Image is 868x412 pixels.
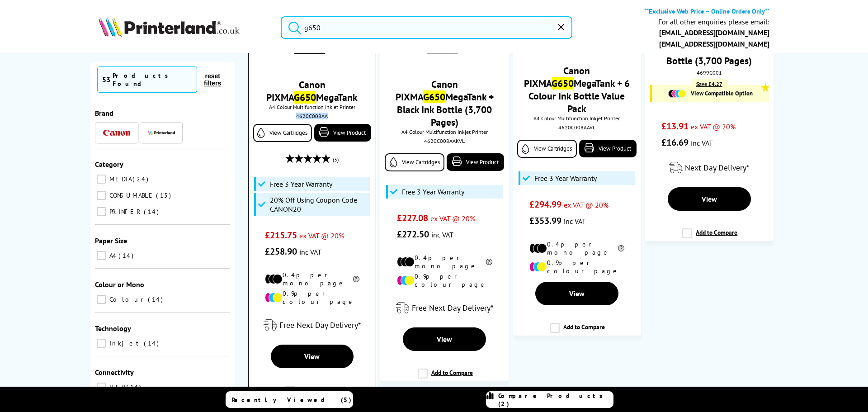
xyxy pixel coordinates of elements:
img: Canon [103,130,130,136]
span: inc VAT [431,230,453,239]
span: Technology [95,324,131,333]
li: 0.4p per mono page [397,254,492,270]
span: Colour [107,295,147,303]
a: View Product [579,140,637,157]
span: PRINTER [107,208,143,216]
mark: G650 [423,90,445,103]
span: 14 [144,208,161,216]
span: USB [107,383,125,391]
a: View [271,345,354,368]
span: Compare Products (2) [498,392,613,408]
span: Free 3 Year Warranty [534,174,597,183]
span: 24 [132,175,151,183]
a: Canon PIXMAG650MegaTank + 6 Colour Ink Bottle Value Pack [524,64,630,115]
img: Cartridges [668,90,686,98]
a: Canon GI-53BK Black Ink Bottle (3,700 Pages) [658,42,761,67]
img: Printerland [148,130,175,135]
a: View [535,282,618,305]
span: inc VAT [299,247,321,256]
span: £227.08 [397,212,428,224]
a: View Cartridges [385,153,444,171]
span: Free 3 Year Warranty [270,180,332,189]
b: **Exclusive Web Price – Online Orders Only** [644,7,769,15]
span: £272.50 [397,228,429,240]
span: Free Next Day Delivery* [279,320,361,330]
span: Free 3 Year Warranty [402,187,464,196]
span: CONSUMABLE [107,191,155,199]
span: View [304,352,320,361]
input: USB 14 [97,383,106,392]
span: ex VAT @ 20% [299,231,344,240]
span: Free Next Day Delivery* [412,303,493,313]
a: View Product [314,124,371,142]
span: A4 Colour Multifunction Inkjet Printer [385,128,504,135]
input: A4 14 [97,251,106,260]
img: Printerland Logo [99,17,240,37]
li: 0.9p per colour page [397,272,492,289]
span: MEDIA [107,175,132,183]
input: Inkjet 14 [97,339,106,348]
label: Add to Compare [418,369,473,386]
span: 14 [118,251,136,260]
label: Add to Compare [285,386,340,403]
span: 20% Off Using Coupon Code CANON20 [270,195,368,213]
div: 4620C008AAVL [519,124,634,131]
span: 53 [102,75,110,84]
span: Brand [95,109,113,118]
div: modal_delivery [253,313,371,338]
span: View Compatible Option [691,90,753,97]
span: £16.69 [661,137,689,148]
a: Recently Viewed (5) [226,391,353,408]
span: 14 [144,339,161,347]
a: View [668,187,751,211]
a: [EMAIL_ADDRESS][DOMAIN_NAME] [659,39,769,48]
a: Canon PIXMAG650MegaTank + Black Ink Bottle (3,700 Pages) [396,78,494,128]
span: View [437,335,452,344]
span: (3) [333,151,339,168]
span: 15 [156,191,173,199]
div: Save £4.27 [692,79,727,89]
mark: G650 [294,91,316,104]
span: Paper Size [95,236,127,245]
a: Printerland Logo [99,17,269,38]
span: 14 [126,383,143,391]
span: A4 Colour Multifunction Inkjet Printer [517,115,636,122]
button: reset filters [197,72,228,87]
a: View Product [447,153,504,171]
a: View Compatible Option [656,90,764,98]
span: Colour or Mono [95,280,144,289]
span: Next Day Delivery* [685,162,749,173]
input: Colour 14 [97,295,106,304]
input: PRINTER 14 [97,207,106,216]
label: Add to Compare [682,228,737,246]
span: ex VAT @ 20% [430,214,475,223]
span: ex VAT @ 20% [691,122,736,131]
span: inc VAT [564,217,586,226]
div: Products Found [113,71,192,88]
span: £294.99 [529,199,561,210]
mark: G650 [552,77,574,90]
a: View Cartridges [517,140,576,158]
span: ex VAT @ 20% [564,200,609,209]
span: £215.75 [265,229,297,241]
span: Recently Viewed (5) [231,396,352,404]
input: Search produc [281,16,572,39]
span: View [702,194,717,204]
span: 14 [148,295,165,303]
span: £353.99 [529,215,561,227]
span: Category [95,160,123,169]
li: 0.4p per mono page [265,271,359,287]
div: 4620C008AA [255,113,369,119]
li: 0.4p per mono page [529,240,625,256]
label: Add to Compare [550,323,605,340]
span: £258.90 [265,246,297,257]
span: Inkjet [107,339,143,347]
a: [EMAIL_ADDRESS][DOMAIN_NAME] [659,28,769,37]
span: inc VAT [691,138,713,147]
li: 0.9p per colour page [529,259,625,275]
li: 0.9p per colour page [265,289,359,306]
span: A4 [107,251,118,260]
a: View [403,327,486,351]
